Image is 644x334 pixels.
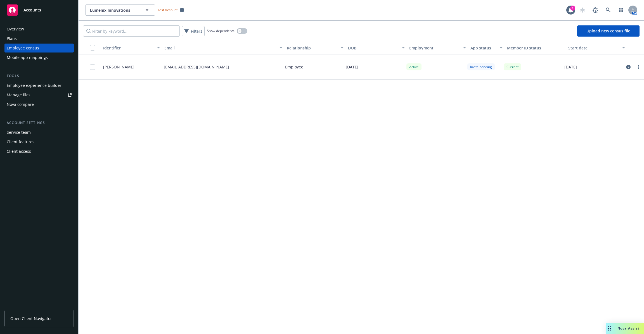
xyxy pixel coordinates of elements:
span: Accounts [23,8,41,12]
button: Lumenix Innovations [85,4,155,16]
div: Tools [4,73,74,79]
div: Relationship [287,45,337,51]
a: Plans [4,34,74,43]
div: App status [470,45,496,51]
div: Client features [7,137,34,146]
a: Client access [4,147,74,156]
div: Email [164,45,276,51]
div: DOB [348,45,399,51]
span: Test Account [155,7,186,13]
a: Switch app [615,4,627,16]
a: Service team [4,128,74,137]
span: Filters [191,28,202,34]
button: Nova Assist [606,323,644,334]
p: [DATE] [564,64,577,70]
button: Member ID status [505,41,566,54]
div: Invite pending [467,63,495,70]
span: Lumenix Innovations [90,7,138,13]
div: Manage files [7,90,30,99]
a: circleInformation [625,64,632,70]
p: Employee [285,64,303,70]
button: App status [468,41,505,54]
span: Show dependents [207,28,235,33]
div: Mobile app mappings [7,53,48,62]
a: more [635,64,642,70]
button: Email [162,41,285,54]
a: Report a Bug [590,4,601,16]
p: [EMAIL_ADDRESS][DOMAIN_NAME] [164,64,229,70]
a: Client features [4,137,74,146]
a: Manage files [4,90,74,99]
p: [DATE] [346,64,358,70]
span: [PERSON_NAME] [103,64,134,70]
div: Start date [568,45,619,51]
span: Nova Assist [617,326,640,331]
a: Overview [4,25,74,34]
button: DOB [346,41,407,54]
div: Employment [409,45,460,51]
a: Nova compare [4,100,74,109]
a: Employee experience builder [4,81,74,90]
button: Employment [407,41,468,54]
input: Toggle Row Selected [90,64,95,70]
div: Client access [7,147,31,156]
span: Open Client Navigator [10,316,52,321]
button: Start date [566,41,627,54]
div: Overview [7,25,24,34]
input: Select all [90,45,95,51]
input: Filter by keyword... [83,25,180,37]
div: Plans [7,34,17,43]
button: Filters [182,26,205,36]
a: Upload new census file [577,25,640,37]
div: Account settings [4,120,74,126]
div: Active [406,63,422,70]
div: 1 [570,6,575,11]
button: Relationship [285,41,346,54]
div: Drag to move [606,323,613,334]
div: Employee census [7,44,39,53]
a: Mobile app mappings [4,53,74,62]
div: Nova compare [7,100,34,109]
a: Accounts [4,2,74,18]
div: Member ID status [507,45,564,51]
span: Filters [183,27,203,35]
span: Test Account [157,8,177,12]
div: Identifier [103,45,154,51]
a: Search [603,4,614,16]
div: Current [504,63,521,70]
a: Start snowing [577,4,588,16]
div: Service team [7,128,31,137]
div: Employee experience builder [7,81,61,90]
button: Identifier [101,41,162,54]
a: Employee census [4,44,74,53]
